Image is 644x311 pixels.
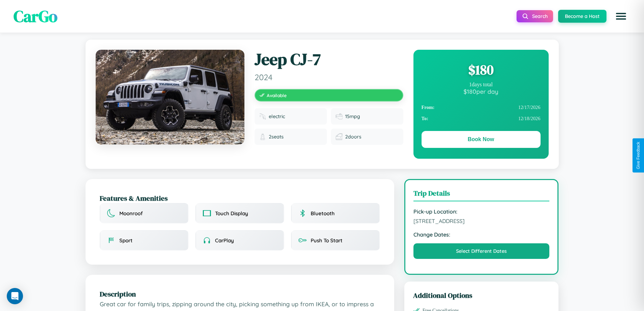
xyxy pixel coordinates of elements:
strong: To: [422,116,428,121]
span: 2 doors [345,134,361,140]
span: CarPlay [215,237,234,244]
div: 1 days total [422,82,541,88]
strong: Change Dates: [413,231,550,238]
button: Book Now [422,131,541,148]
span: Push To Start [311,237,342,244]
img: Fuel type [259,113,266,120]
button: Open menu [612,7,630,26]
span: CarGo [14,5,57,27]
span: Search [532,13,548,19]
span: Touch Display [215,210,248,217]
span: [STREET_ADDRESS] [413,218,550,224]
div: Give Feedback [636,142,641,169]
span: Sport [119,237,133,244]
h1: Jeep CJ-7 [255,50,403,69]
img: Seats [259,133,266,140]
h3: Trip Details [413,188,550,201]
span: 2 seats [269,134,284,140]
img: Fuel efficiency [336,113,342,120]
img: Doors [336,133,342,140]
span: Moonroof [119,210,143,217]
button: Select Different Dates [413,243,550,259]
h2: Features & Amenities [100,193,380,203]
span: Bluetooth [311,210,335,217]
span: 15 mpg [345,113,360,119]
div: Open Intercom Messenger [7,288,23,304]
div: 12 / 17 / 2026 [422,102,541,113]
strong: From: [422,105,435,110]
div: $ 180 per day [422,88,541,95]
strong: Pick-up Location: [413,208,550,215]
button: Search [517,10,553,22]
div: $ 180 [422,61,541,79]
span: Available [267,92,287,98]
button: Become a Host [558,10,606,23]
span: electric [269,113,285,119]
div: 12 / 18 / 2026 [422,113,541,124]
span: 2024 [255,72,403,82]
img: Jeep CJ-7 2024 [96,50,244,145]
h3: Additional Options [413,290,550,300]
h2: Description [100,289,380,299]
